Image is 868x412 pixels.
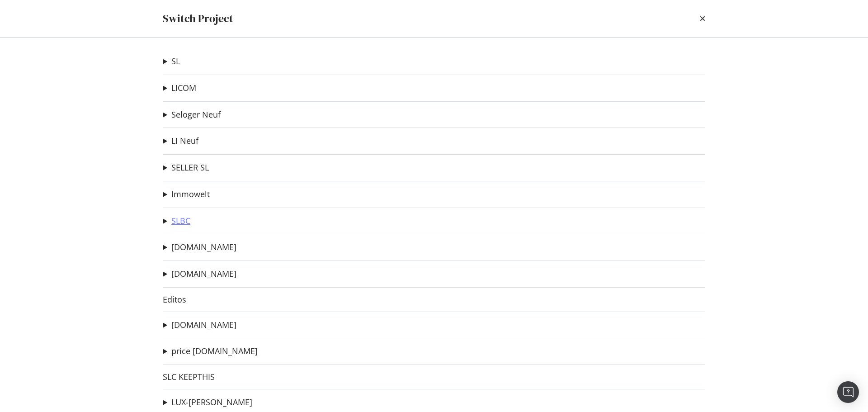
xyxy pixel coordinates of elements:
summary: LUX-[PERSON_NAME] [163,397,252,408]
summary: SLBC [163,215,190,227]
summary: SELLER SL [163,162,209,174]
summary: Seloger Neuf [163,109,221,121]
summary: [DOMAIN_NAME] [163,268,236,280]
summary: price [DOMAIN_NAME] [163,346,258,357]
a: SELLER SL [171,163,209,172]
a: SLC KEEPTHIS [163,372,215,382]
a: Immowelt [171,189,210,199]
summary: LICOM [163,82,196,94]
summary: [DOMAIN_NAME] [163,242,236,253]
a: Editos [163,295,186,304]
a: SL [171,57,180,66]
a: [DOMAIN_NAME] [171,269,236,279]
summary: [DOMAIN_NAME] [163,319,236,331]
a: price [DOMAIN_NAME] [171,346,258,356]
div: times [700,11,705,26]
summary: SL [163,56,180,67]
a: [DOMAIN_NAME] [171,320,236,330]
a: [DOMAIN_NAME] [171,242,236,252]
summary: Immowelt [163,189,210,200]
a: SLBC [171,216,190,226]
a: LUX-[PERSON_NAME] [171,398,252,407]
summary: LI Neuf [163,135,198,147]
a: LI Neuf [171,136,198,146]
div: Switch Project [163,11,233,26]
a: LICOM [171,83,196,93]
a: Seloger Neuf [171,110,221,119]
div: Open Intercom Messenger [837,381,859,403]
